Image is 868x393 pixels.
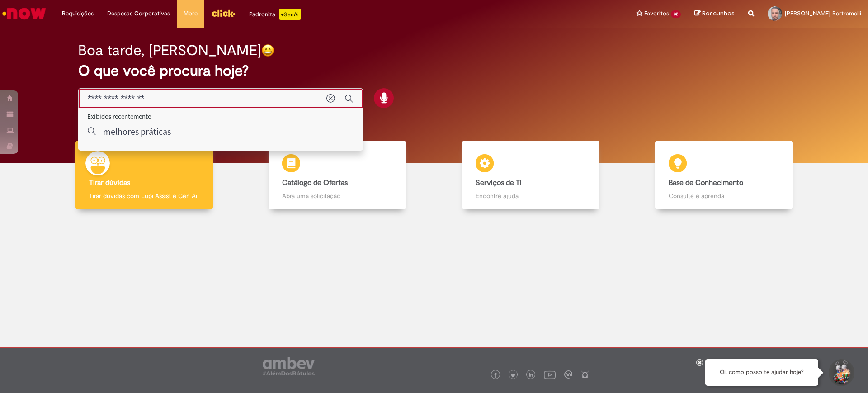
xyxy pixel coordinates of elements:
img: logo_footer_twitter.png [511,373,515,378]
a: Tirar dúvidas Tirar dúvidas com Lupi Assist e Gen Ai [47,141,241,210]
p: Abra uma solicitação [282,191,392,200]
button: Iniciar Conversa de Suporte [827,359,854,386]
b: Tirar dúvidas [89,178,130,187]
span: [PERSON_NAME] Bertramelli [785,9,861,17]
img: happy-face.png [261,44,274,57]
p: Tirar dúvidas com Lupi Assist e Gen Ai [89,191,199,200]
h2: Boa tarde, [PERSON_NAME] [78,43,261,58]
a: Base de Conhecimento Consulte e aprenda [627,141,821,210]
img: logo_footer_youtube.png [544,369,556,380]
b: Serviços de TI [476,178,522,187]
a: Serviços de TI Encontre ajuda [434,141,627,210]
p: +GenAi [279,9,301,20]
h2: O que você procura hoje? [78,63,790,79]
p: Encontre ajuda [476,191,586,200]
img: logo_footer_facebook.png [493,373,498,378]
a: Catálogo de Ofertas Abra uma solicitação [241,141,434,210]
img: ServiceNow [1,5,47,23]
span: Requisições [62,9,94,18]
span: 32 [671,10,681,18]
p: Consulte e aprenda [669,191,779,200]
img: logo_footer_ambev_rotulo_gray.png [263,357,315,375]
a: Rascunhos [694,9,735,18]
div: Padroniza [249,9,301,20]
span: Favoritos [644,9,669,18]
span: More [184,9,198,18]
img: logo_footer_workplace.png [564,370,572,379]
div: Oi, como posso te ajudar hoje? [705,359,818,386]
img: logo_footer_naosei.png [581,370,589,379]
span: Despesas Corporativas [107,9,170,18]
img: click_logo_yellow_360x200.png [211,6,236,20]
b: Base de Conhecimento [669,178,743,187]
span: Rascunhos [702,9,735,18]
b: Catálogo de Ofertas [282,178,348,187]
img: logo_footer_linkedin.png [529,373,533,378]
